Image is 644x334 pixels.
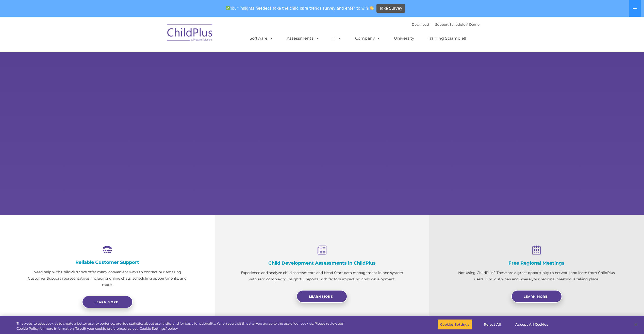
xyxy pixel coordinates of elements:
img: ✅ [226,6,230,10]
span: Learn More [309,295,333,298]
button: Close [630,319,641,330]
a: Assessments [282,33,324,43]
p: Experience and analyze child assessments and Head Start data management in one system with zero c... [240,270,404,282]
h4: Child Development Assessments in ChildPlus [240,260,404,266]
span: Learn more [94,300,118,304]
div: This website uses cookies to create a better user experience, provide statistics about user visit... [16,321,354,331]
a: Software [244,33,278,43]
img: 👏 [370,6,374,10]
button: Cookies Settings [437,319,472,330]
p: Need help with ChildPlus? We offer many convenient ways to contact our amazing Customer Support r... [25,269,189,288]
a: Schedule A Demo [450,22,480,26]
img: ChildPlus by Procare Solutions [165,21,216,46]
button: Accept All Cookies [513,319,551,330]
a: Download [412,22,429,26]
a: Learn More [296,290,347,303]
span: Your insights needed! Take the child care trends survey and enter to win! [224,3,376,13]
button: Reject All [476,319,508,330]
a: Company [350,33,386,43]
h4: Free Regional Meetings [455,260,619,266]
a: University [389,33,419,43]
h4: Reliable Customer Support [25,260,189,265]
p: Not using ChildPlus? These are a great opportunity to network and learn from ChildPlus users. Fin... [455,270,619,282]
a: Learn more [82,296,133,308]
span: Take Survey [379,4,402,13]
a: Learn More [511,290,562,303]
a: Take Survey [376,4,405,13]
span: Learn More [524,295,548,298]
a: Support [435,22,449,26]
font: | [412,22,480,26]
a: Training Scramble!! [423,33,471,43]
a: IT [327,33,347,43]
